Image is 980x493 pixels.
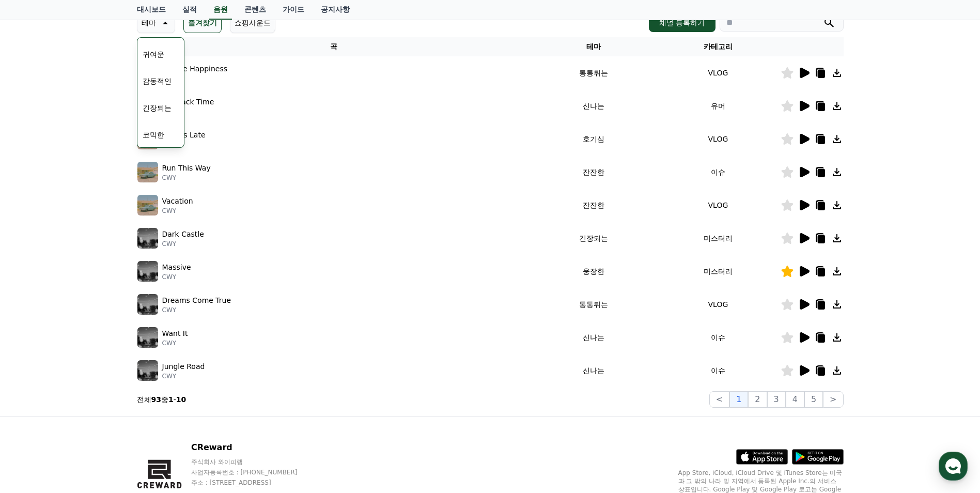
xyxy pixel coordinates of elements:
td: 신나는 [531,321,656,354]
span: 대화 [95,344,107,352]
button: 5 [804,391,823,408]
td: 신나는 [531,354,656,387]
p: CWY [162,207,193,215]
td: 이슈 [656,321,780,354]
button: 귀여운 [138,43,168,66]
p: CWY [162,306,231,314]
button: 긴장되는 [138,97,176,119]
button: 테마 [137,12,175,33]
p: Jungle Road [162,361,205,372]
p: Massive [162,262,191,273]
p: CWY [162,107,214,116]
p: CReward [191,441,317,454]
img: music [137,294,158,315]
button: 즐겨찾기 [183,12,222,33]
button: > [823,391,843,408]
strong: 1 [168,395,174,404]
button: 채널 등록하기 [649,13,715,32]
td: VLOG [656,288,780,321]
td: 호기심 [531,122,656,156]
span: 홈 [33,343,39,351]
p: 주소 : [STREET_ADDRESS] [191,479,317,487]
button: 2 [748,391,767,408]
p: CWY [162,174,211,182]
p: 전체 중 - [137,394,186,405]
button: 4 [786,391,804,408]
p: CWY [162,74,228,83]
p: CWY [162,339,188,347]
td: 이슈 [656,354,780,387]
td: VLOG [656,189,780,222]
p: Dark Castle [162,229,204,240]
a: 대화 [68,328,133,353]
strong: 10 [176,395,186,404]
p: Vacation [162,196,193,207]
td: 긴장되는 [531,222,656,255]
p: Dreams Come True [162,295,231,306]
strong: 93 [151,395,161,404]
button: 감동적인 [138,70,176,93]
td: 미스터리 [656,255,780,288]
a: 홈 [3,328,68,353]
img: music [137,261,158,282]
p: CWY [162,273,191,281]
td: 잔잔한 [531,189,656,222]
td: 유머 [656,89,780,122]
p: 주식회사 와이피랩 [191,458,317,466]
p: 테마 [142,16,156,30]
img: music [137,360,158,381]
img: music [137,162,158,182]
th: 카테고리 [656,37,780,56]
button: 1 [729,391,748,408]
img: music [137,195,158,215]
img: music [137,327,158,348]
p: CWY [162,240,204,248]
button: 쇼핑사운드 [230,12,275,33]
p: Want It [162,328,188,339]
p: 사업자등록번호 : [PHONE_NUMBER] [191,468,317,476]
td: 통통튀는 [531,288,656,321]
p: Cat Rack Time [162,97,214,107]
button: < [709,391,729,408]
td: 통통튀는 [531,56,656,89]
p: Run This Way [162,163,211,174]
td: 이슈 [656,156,780,189]
button: 3 [767,391,786,408]
td: 웅장한 [531,255,656,288]
td: VLOG [656,56,780,89]
td: VLOG [656,122,780,156]
td: 신나는 [531,89,656,122]
th: 곡 [137,37,532,56]
img: music [137,228,158,249]
p: A Little Happiness [162,64,228,74]
span: 설정 [160,343,172,351]
p: CWY [162,372,205,380]
td: 미스터리 [656,222,780,255]
button: 코믹한 [138,124,168,146]
a: 설정 [133,328,198,353]
th: 테마 [531,37,656,56]
td: 잔잔한 [531,156,656,189]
